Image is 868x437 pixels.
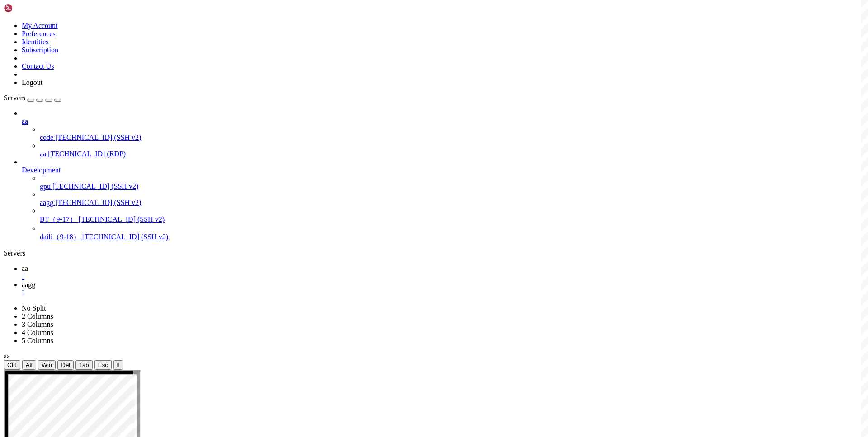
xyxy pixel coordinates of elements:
[40,191,864,207] li: aagg [TECHNICAL_ID] (SSH v2)
[22,158,864,242] li: Development
[40,207,864,224] li: BT（9-17） [TECHNICAL_ID] (SSH v2)
[22,79,42,86] a: Logout
[26,362,33,368] span: Alt
[38,360,56,370] button: Win
[4,352,10,360] span: aa
[40,182,864,191] a: gpu [TECHNICAL_ID] (SSH v2)
[22,30,56,37] a: Preferences
[79,215,165,223] span: [TECHNICAL_ID] (SSH v2)
[22,22,58,29] a: My Account
[40,232,864,242] a: daili（9-18） [TECHNICAL_ID] (SSH v2)
[52,182,138,190] span: [TECHNICAL_ID] (SSH v2)
[22,329,53,336] a: 4 Columns
[40,182,51,190] span: gpu
[22,265,864,281] a: aa
[40,215,77,223] span: BT（9-17）
[22,166,864,174] a: Development
[57,360,74,370] button: Del
[22,337,53,344] a: 5 Columns
[40,224,864,242] li: daili（9-18） [TECHNICAL_ID] (SSH v2)
[22,117,28,125] span: aa
[22,281,35,288] span: aagg
[61,362,70,368] span: Del
[22,321,53,328] a: 3 Columns
[4,360,20,370] button: Ctrl
[4,4,56,13] img: Shellngn
[40,174,864,191] li: gpu [TECHNICAL_ID] (SSH v2)
[40,233,80,241] span: daili（9-18）
[22,289,864,297] a: 
[22,62,54,70] a: Contact Us
[82,233,168,241] span: [TECHNICAL_ID] (SSH v2)
[7,362,17,368] span: Ctrl
[22,312,53,320] a: 2 Columns
[40,134,53,141] span: code
[22,304,46,312] a: No Split
[22,360,37,370] button: Alt
[40,199,864,207] a: aagg [TECHNICAL_ID] (SSH v2)
[4,11,7,19] div: (0, 1)
[48,150,126,158] span: [TECHNICAL_ID] (RDP)
[40,215,864,224] a: BT（9-17） [TECHNICAL_ID] (SSH v2)
[40,150,864,158] a: aa [TECHNICAL_ID] (RDP)
[113,360,123,370] button: 
[117,362,119,368] div: 
[75,360,93,370] button: Tab
[94,360,112,370] button: Esc
[22,273,864,281] a: 
[40,134,864,142] a: code [TECHNICAL_ID] (SSH v2)
[40,150,46,158] span: aa
[79,362,89,368] span: Tab
[22,265,28,272] span: aa
[22,117,864,126] a: aa
[4,94,61,102] a: Servers
[22,109,864,158] li: aa
[40,199,53,206] span: aagg
[55,199,141,206] span: [TECHNICAL_ID] (SSH v2)
[4,4,750,11] x-row: Connecting [TECHNICAL_ID]...
[22,38,49,46] a: Identities
[42,362,52,368] span: Win
[22,46,58,54] a: Subscription
[4,249,864,257] div: Servers
[55,134,141,141] span: [TECHNICAL_ID] (SSH v2)
[40,126,864,142] li: code [TECHNICAL_ID] (SSH v2)
[22,281,864,297] a: aagg
[40,142,864,158] li: aa [TECHNICAL_ID] (RDP)
[98,362,108,368] span: Esc
[4,94,25,102] span: Servers
[22,166,61,174] span: Development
